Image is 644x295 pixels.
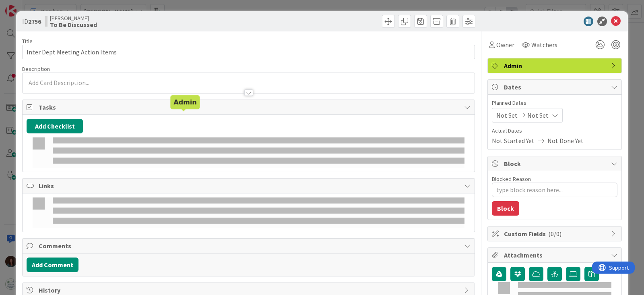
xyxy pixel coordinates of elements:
[504,61,607,71] span: Admin
[496,110,518,120] span: Not Set
[22,65,50,73] span: Description
[39,285,460,295] span: History
[504,229,607,239] span: Custom Fields
[527,110,549,120] span: Not Set
[27,119,83,133] button: Add Checklist
[531,40,557,50] span: Watchers
[492,136,535,145] span: Not Started Yet
[492,99,617,107] span: Planned Dates
[547,136,584,145] span: Not Done Yet
[548,230,561,238] span: ( 0/0 )
[28,17,41,25] b: 2756
[496,40,514,50] span: Owner
[492,127,617,135] span: Actual Dates
[22,45,475,59] input: type card name here...
[39,102,460,112] span: Tasks
[50,21,97,28] b: To Be Discussed
[50,15,97,21] span: [PERSON_NAME]
[492,201,519,216] button: Block
[504,250,607,260] span: Attachments
[17,1,37,11] span: Support
[492,175,531,183] label: Blocked Reason
[504,82,607,92] span: Dates
[22,17,41,26] span: ID
[27,258,78,272] button: Add Comment
[504,159,607,168] span: Block
[173,98,196,106] h5: Admin
[39,241,460,251] span: Comments
[39,181,460,191] span: Links
[22,37,33,45] label: Title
